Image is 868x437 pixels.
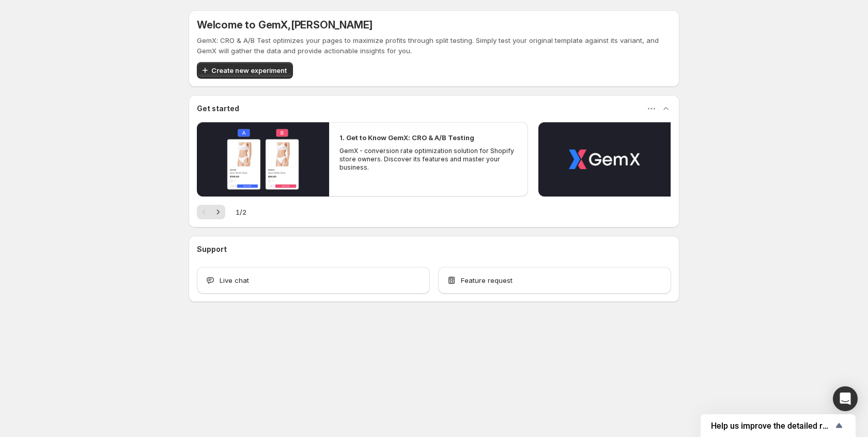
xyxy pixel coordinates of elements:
[197,205,225,219] nav: Pagination
[197,19,373,31] h5: Welcome to GemX
[197,35,671,56] p: GemX: CRO & A/B Test optimizes your pages to maximize profits through split testing. Simply test ...
[197,122,329,197] button: Play video
[461,275,513,285] span: Feature request
[197,62,293,79] button: Create new experiment
[711,419,845,432] button: Show survey - Help us improve the detailed report for A/B campaigns
[211,65,287,76] span: Create new experiment
[236,207,246,217] span: 1 / 2
[833,386,858,411] div: Open Intercom Messenger
[711,421,833,431] span: Help us improve the detailed report for A/B campaigns
[197,244,227,254] h3: Support
[538,122,671,197] button: Play video
[339,147,517,172] p: GemX - conversion rate optimization solution for Shopify store owners. Discover its features and ...
[339,132,474,143] h2: 1. Get to Know GemX: CRO & A/B Testing
[197,103,239,114] h3: Get started
[211,205,225,219] button: Next
[288,19,373,31] span: , [PERSON_NAME]
[220,275,249,285] span: Live chat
